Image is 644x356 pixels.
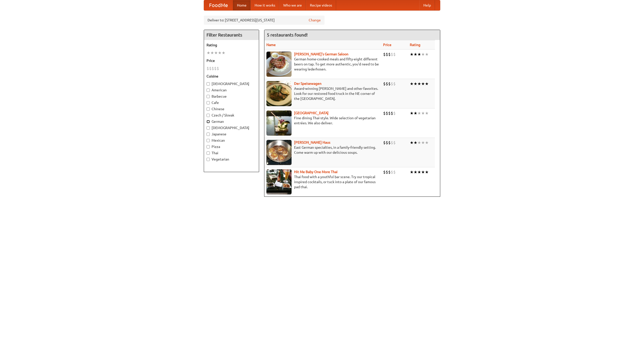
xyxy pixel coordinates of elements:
li: $ [388,140,391,145]
h5: Price [207,58,256,63]
input: Japanese [207,133,210,136]
li: ★ [414,52,417,57]
a: FoodMe [204,0,233,10]
label: Mexican [207,138,256,143]
li: ★ [222,50,225,56]
input: German [207,120,210,123]
li: $ [393,110,396,116]
label: American [207,88,256,93]
label: Barbecue [207,94,256,99]
input: Barbecue [207,95,210,98]
li: ★ [210,50,214,56]
h4: Filter Restaurants [204,30,259,40]
li: ★ [410,140,414,145]
label: Czech / Slovak [207,113,256,118]
li: ★ [218,50,222,56]
li: $ [388,169,391,175]
li: $ [383,140,386,145]
li: ★ [425,169,429,175]
li: $ [386,140,388,145]
li: ★ [421,140,425,145]
li: ★ [410,110,414,116]
li: ★ [417,169,421,175]
li: $ [388,110,391,116]
li: ★ [417,140,421,145]
input: Czech / Slovak [207,114,210,117]
li: $ [391,140,393,145]
a: Price [383,43,391,47]
li: ★ [421,81,425,87]
input: Cafe [207,101,210,104]
li: $ [212,66,214,71]
img: satay.jpg [266,110,292,136]
input: Thai [207,151,210,155]
li: $ [383,110,386,116]
a: Name [266,43,276,47]
p: Thai food with a youthful bar scene. Try our tropical inspired cocktails, or tuck into a plate of... [266,174,379,189]
label: [DEMOGRAPHIC_DATA] [207,81,256,86]
li: $ [393,52,396,57]
label: Cafe [207,100,256,105]
li: ★ [421,169,425,175]
a: Change [309,18,321,23]
li: ★ [417,52,421,57]
li: ★ [414,140,417,145]
input: American [207,89,210,92]
li: $ [388,81,391,87]
li: ★ [410,52,414,57]
label: Thai [207,150,256,155]
a: Who we are [279,0,306,10]
li: $ [391,52,393,57]
a: [PERSON_NAME]'s German Saloon [294,52,348,56]
input: [DEMOGRAPHIC_DATA] [207,126,210,130]
li: ★ [414,110,417,116]
li: ★ [214,50,218,56]
li: ★ [417,81,421,87]
input: Chinese [207,107,210,111]
li: $ [383,52,386,57]
li: ★ [207,50,210,56]
a: Hit Me Baby One More Thai [294,170,338,174]
li: ★ [425,110,429,116]
li: ★ [425,52,429,57]
img: speisewagen.jpg [266,81,292,106]
a: Home [233,0,251,10]
label: [DEMOGRAPHIC_DATA] [207,125,256,130]
li: $ [386,110,388,116]
li: $ [209,66,212,71]
li: $ [386,169,388,175]
li: ★ [425,140,429,145]
a: [GEOGRAPHIC_DATA] [294,111,329,115]
input: Mexican [207,139,210,142]
li: $ [386,52,388,57]
li: ★ [410,169,414,175]
a: [PERSON_NAME] Haus [294,140,330,144]
a: Der Speisewagen [294,82,321,86]
h5: Cuisine [207,74,256,79]
li: $ [393,140,396,145]
li: ★ [414,81,417,87]
li: $ [383,81,386,87]
label: German [207,119,256,124]
input: Vegetarian [207,158,210,161]
li: $ [214,66,217,71]
li: $ [391,110,393,116]
input: Pizza [207,145,210,148]
label: Chinese [207,106,256,111]
li: $ [207,66,209,71]
li: $ [383,169,386,175]
li: $ [386,81,388,87]
p: East German specialties, in a family-friendly setting. Come warm up with our delicious soups. [266,145,379,155]
input: [DEMOGRAPHIC_DATA] [207,82,210,86]
label: Pizza [207,144,256,149]
label: Japanese [207,132,256,137]
li: $ [391,169,393,175]
label: Vegetarian [207,157,256,162]
a: How it works [251,0,279,10]
li: $ [388,52,391,57]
